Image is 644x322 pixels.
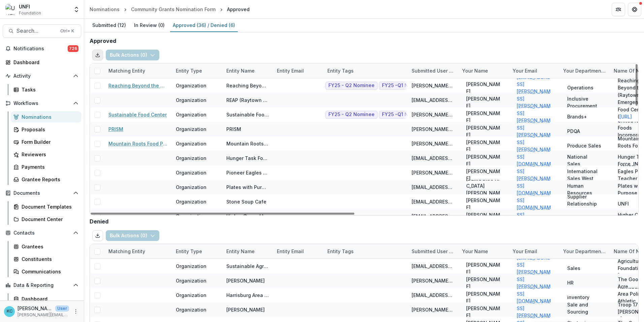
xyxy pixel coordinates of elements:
[22,126,76,133] div: Proposals
[466,276,501,290] p: [PERSON_NAME]
[176,82,206,89] div: Organization
[466,153,501,167] p: [PERSON_NAME]
[408,248,458,255] div: Submitted User Email
[412,140,454,147] div: [PERSON_NAME][EMAIL_ADDRESS][PERSON_NAME][DOMAIN_NAME]
[90,38,116,44] h2: Approved
[104,63,172,78] div: Matching Entity
[559,67,610,74] div: Your department at [GEOGRAPHIC_DATA]
[3,280,81,291] button: Open Data & Reporting
[458,63,509,78] div: Your name
[170,19,238,32] a: Approved (36) / Denied (6)
[227,6,250,13] div: Approved
[19,3,41,10] div: UNFI
[466,261,501,275] p: [PERSON_NAME]
[11,136,81,147] a: Form Builder
[172,248,206,255] div: Entity Type
[222,63,273,78] div: Entity Name
[170,20,238,30] div: Approved ( 36 ) / Denied ( 6 )
[412,155,454,162] div: [EMAIL_ADDRESS][DOMAIN_NAME]
[628,3,641,16] button: Get Help
[172,244,222,259] div: Entity Type
[3,57,81,68] a: Dashboard
[226,184,269,191] div: Plates with Purpose
[226,306,265,313] div: [PERSON_NAME]
[108,126,123,133] a: PRISM
[22,268,76,275] div: Communications
[104,67,149,74] div: Matching Entity
[176,306,206,313] div: Organization
[128,4,218,14] a: Community Grants Nomination Form
[226,292,269,299] div: Harrisburg Area Police athletic league
[13,283,70,288] span: Data & Reporting
[11,161,81,172] a: Payments
[22,113,76,120] div: Nominations
[22,295,76,302] div: Dashboard
[509,244,559,259] div: Your email
[22,203,76,210] div: Document Templates
[466,175,501,204] p: [DEMOGRAPHIC_DATA][PERSON_NAME]
[3,43,81,54] button: Notifications726
[408,63,458,78] div: Submitted User Email
[458,248,492,255] div: Your name
[412,213,454,220] div: [EMAIL_ADDRESS][DOMAIN_NAME]
[87,4,122,14] a: Nominations
[87,4,252,14] nav: breadcrumb
[412,111,454,118] div: [PERSON_NAME][EMAIL_ADDRESS][DOMAIN_NAME]
[90,218,108,225] h2: Denied
[59,27,75,35] div: Ctrl + K
[466,211,501,225] p: [PERSON_NAME]
[11,214,81,225] a: Document Center
[412,292,454,299] div: [EMAIL_ADDRESS][DOMAIN_NAME]
[11,201,81,212] a: Document Templates
[92,230,103,241] button: Export table data
[3,227,81,238] button: Open Contacts
[90,20,129,30] div: Submitted ( 12 )
[3,188,81,198] button: Open Documents
[11,241,81,252] a: Grantees
[412,82,454,89] div: [PERSON_NAME][EMAIL_ADDRESS][PERSON_NAME][DOMAIN_NAME]
[11,293,81,304] a: Dashboard
[68,45,78,52] span: 726
[131,6,216,13] div: Community Grants Nomination Form
[567,294,589,301] p: inventory
[92,50,103,60] button: Export table data
[466,81,501,95] p: [PERSON_NAME]
[18,305,53,312] p: [PERSON_NAME]
[172,63,222,78] div: Entity Type
[5,4,16,15] img: UNFI
[612,3,625,16] button: Partners
[11,124,81,135] a: Proposals
[13,190,70,196] span: Documents
[567,193,602,214] p: Supplier Relationship Management
[567,215,586,222] p: Finance
[412,126,454,133] div: [PERSON_NAME][EMAIL_ADDRESS][PERSON_NAME][DOMAIN_NAME]
[273,63,323,78] div: Entity Email
[567,84,593,91] p: Operations
[323,248,358,255] div: Entity Tags
[328,83,375,88] span: FY25 - Q2 Nominee
[17,28,56,34] span: Search...
[222,244,273,259] div: Entity Name
[13,230,70,236] span: Contacts
[90,19,129,32] a: Submitted (12)
[176,169,206,176] div: Organization
[22,216,76,223] div: Document Center
[466,290,501,304] p: [PERSON_NAME]
[323,244,408,259] div: Entity Tags
[222,67,259,74] div: Entity Name
[466,197,501,211] p: [PERSON_NAME]
[13,101,70,106] span: Workflows
[7,309,12,314] div: Kristine Creveling
[567,265,580,272] p: Sales
[567,182,602,196] p: Human Resources
[567,153,602,167] p: National Sales
[226,198,266,205] div: Stone Soup Cafe
[412,277,454,284] div: [PERSON_NAME][EMAIL_ADDRESS][PERSON_NAME][DOMAIN_NAME]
